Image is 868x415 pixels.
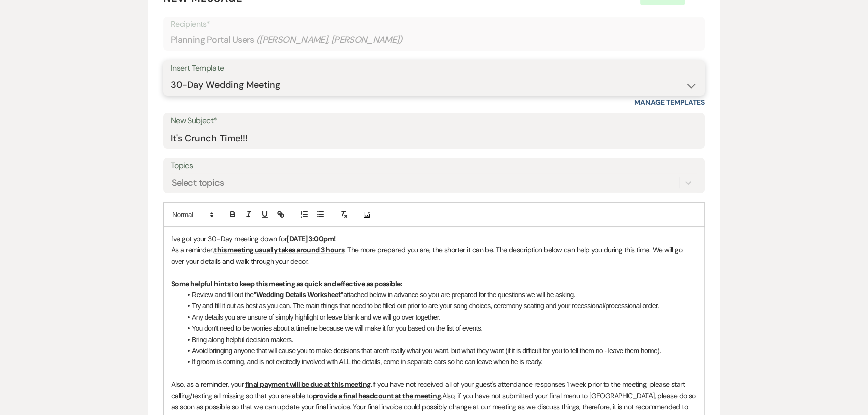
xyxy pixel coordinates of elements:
[181,345,697,356] li: Avoid bringing anyone that will cause you to make decisions that aren't really what you want, but...
[171,159,697,173] label: Topics
[214,245,344,254] u: this meeting usually takes around 3 hours
[181,289,697,300] li: Review and fill out the attached below in advance so you are prepared for the questions we will b...
[244,380,372,389] strong: .
[181,356,697,367] li: If groom is coming, and is not excitedly involved with ALL the details, come in separate cars so ...
[181,300,697,311] li: Try and fill it out as best as you can. The main things that need to be filled out prior to are y...
[171,244,697,267] p: As a reminder, . The more prepared you are, the shorter it can be. The description below can help...
[181,312,697,323] li: Any details you are unsure of simply highlight or leave blank and we will go over together.
[171,233,697,244] p: I've got your 30-Day meeting down for
[256,33,403,47] span: ( [PERSON_NAME], [PERSON_NAME] )
[171,279,402,288] strong: Some helpful hints to keep this meeting as quick and effective as possible:
[181,323,697,334] li: You don't need to be worries about a timeline because we will make it for you based on the list o...
[312,391,441,400] u: provide a final headcount at the meeting
[172,176,224,190] div: Select topics
[253,291,343,299] strong: "Wedding Details Worksheet"
[171,18,697,31] p: Recipients*
[245,380,370,389] u: final payment will be due at this meeting
[441,391,442,400] u: .
[171,61,697,76] div: Insert Template
[287,234,335,243] strong: [DATE] 3:00pm!
[171,30,697,50] div: Planning Portal Users
[171,114,697,128] label: New Subject*
[181,334,697,345] li: Bring along helpful decision makers.
[634,98,705,107] a: Manage Templates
